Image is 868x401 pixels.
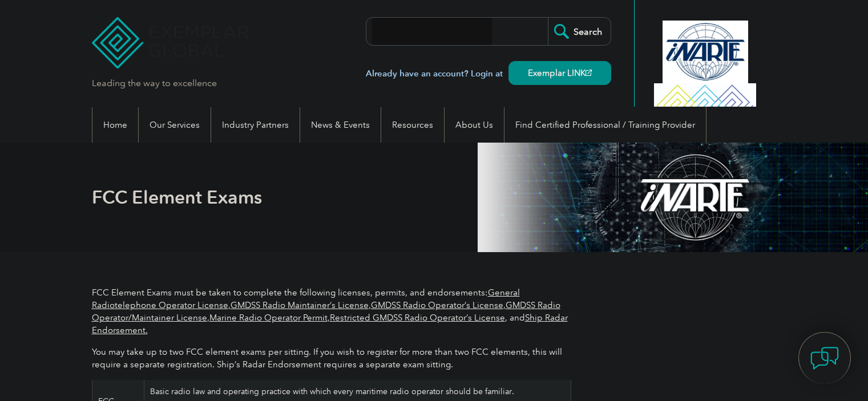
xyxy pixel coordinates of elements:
a: Our Services [139,107,211,143]
input: Search [548,18,611,45]
a: Restricted GMDSS Radio Operator’s License [330,313,505,323]
p: FCC Element Exams must be taken to complete the following licenses, permits, and endorsements: , ... [92,286,571,337]
h3: Already have an account? Login at [366,67,611,81]
a: Find Certified Professional / Training Provider [504,107,706,143]
a: Industry Partners [211,107,300,143]
a: Exemplar LINK [508,61,611,85]
img: open_square.png [586,70,592,76]
a: Ship Radar Endorsement. [92,313,568,335]
a: Resources [381,107,444,143]
a: About Us [445,107,504,143]
h2: FCC Element Exams [92,188,571,206]
a: GMDSS Radio Maintainer’s License [231,300,369,310]
a: News & Events [300,107,381,143]
a: Home [92,107,138,143]
p: You may take up to two FCC element exams per sitting. If you wish to register for more than two F... [92,346,571,371]
img: contact-chat.png [810,344,839,372]
a: Marine Radio Operator Permit [209,313,328,323]
a: GMDSS Radio Operator’s License [371,300,503,310]
p: Leading the way to excellence [92,77,217,90]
